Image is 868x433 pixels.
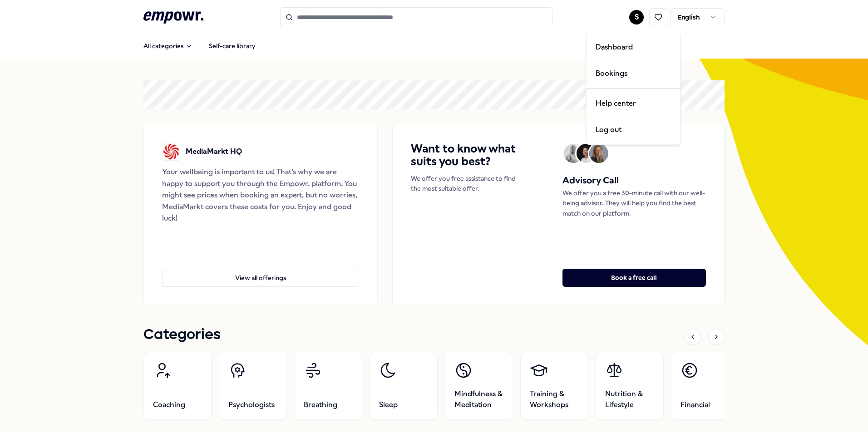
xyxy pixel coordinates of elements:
[588,90,678,117] a: Help center
[588,34,678,60] a: Dashboard
[588,117,678,143] div: Log out
[586,32,681,145] div: S
[588,60,678,87] a: Bookings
